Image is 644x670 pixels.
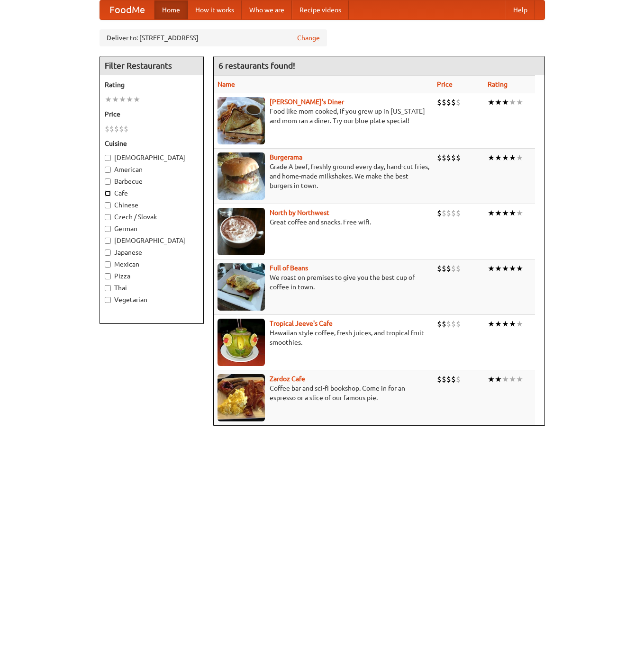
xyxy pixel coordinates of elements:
[446,374,451,384] li: $
[105,261,111,268] input: Mexican
[218,97,265,144] img: sallys.jpg
[133,94,140,105] li: ★
[516,263,523,274] li: ★
[456,97,461,107] li: $
[495,319,502,329] li: ★
[437,263,442,274] li: $
[105,236,199,245] label: [DEMOGRAPHIC_DATA]
[509,152,516,163] li: ★
[105,271,199,281] label: Pizza
[488,97,495,107] li: ★
[105,155,111,161] input: [DEMOGRAPHIC_DATA]
[270,375,305,383] b: Zardoz Cafe
[451,208,456,218] li: $
[495,208,502,218] li: ★
[509,97,516,107] li: ★
[100,0,154,19] a: FoodMe
[502,208,509,218] li: ★
[105,285,111,291] input: Thai
[218,319,265,366] img: jeeves.jpg
[119,124,124,134] li: $
[105,80,199,89] h5: Rating
[451,263,456,274] li: $
[446,319,451,329] li: $
[502,319,509,329] li: ★
[488,152,495,163] li: ★
[105,259,199,269] label: Mexican
[105,109,199,119] h5: Price
[495,97,502,107] li: ★
[105,297,111,303] input: Vegetarian
[442,319,446,329] li: $
[218,217,429,227] p: Great coffee and snacks. Free wifi.
[451,319,456,329] li: $
[105,165,199,174] label: American
[488,263,495,274] li: ★
[109,124,114,134] li: $
[506,0,535,19] a: Help
[105,188,199,198] label: Cafe
[126,94,133,105] li: ★
[516,319,523,329] li: ★
[105,226,111,232] input: German
[495,152,502,163] li: ★
[451,152,456,163] li: $
[218,80,235,88] a: Name
[270,209,329,216] a: North by Northwest
[509,319,516,329] li: ★
[451,97,456,107] li: $
[105,202,111,208] input: Chinese
[105,179,111,185] input: Barbecue
[218,263,265,311] img: beans.jpg
[218,61,295,70] ng-pluralize: 6 restaurants found!
[456,208,461,218] li: $
[114,124,119,134] li: $
[218,273,429,292] p: We roast on premises to give you the best cup of coffee in town.
[112,94,119,105] li: ★
[188,0,242,19] a: How it works
[488,374,495,384] li: ★
[105,212,199,222] label: Czech / Slovak
[100,29,327,46] div: Deliver to: [STREET_ADDRESS]
[105,177,199,186] label: Barbecue
[451,374,456,384] li: $
[495,263,502,274] li: ★
[502,152,509,163] li: ★
[509,263,516,274] li: ★
[105,200,199,210] label: Chinese
[119,94,126,105] li: ★
[124,124,128,134] li: $
[437,319,442,329] li: $
[105,153,199,162] label: [DEMOGRAPHIC_DATA]
[270,98,344,106] b: [PERSON_NAME]'s Diner
[105,273,111,279] input: Pizza
[456,374,461,384] li: $
[105,214,111,220] input: Czech / Slovak
[270,320,333,327] a: Tropical Jeeve's Cafe
[509,208,516,218] li: ★
[446,263,451,274] li: $
[105,295,199,304] label: Vegetarian
[495,374,502,384] li: ★
[218,208,265,255] img: north.jpg
[509,374,516,384] li: ★
[446,152,451,163] li: $
[456,263,461,274] li: $
[437,208,442,218] li: $
[218,162,429,190] p: Grade A beef, freshly ground every day, hand-cut fries, and home-made milkshakes. We make the bes...
[502,97,509,107] li: ★
[105,224,199,233] label: German
[270,264,308,272] a: Full of Beans
[442,263,446,274] li: $
[516,374,523,384] li: ★
[297,33,320,43] a: Change
[456,319,461,329] li: $
[442,97,446,107] li: $
[105,250,111,256] input: Japanese
[456,152,461,163] li: $
[105,238,111,244] input: [DEMOGRAPHIC_DATA]
[218,374,265,421] img: zardoz.jpg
